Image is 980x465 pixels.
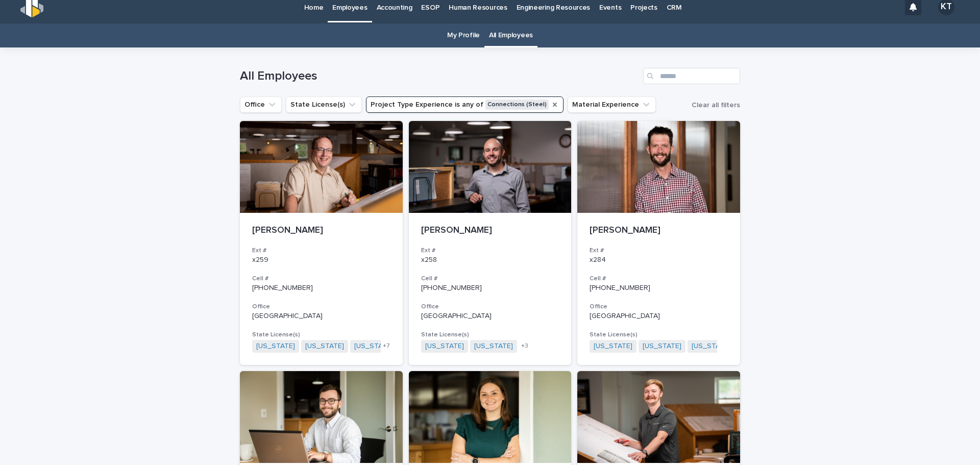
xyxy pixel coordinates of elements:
a: x259 [252,256,268,263]
h3: Office [590,303,728,311]
a: x258 [421,256,437,263]
button: Clear all filters [688,97,740,113]
h3: Ext # [590,247,728,255]
h3: State License(s) [590,331,728,339]
a: All Employees [489,23,533,47]
a: [US_STATE] [643,342,681,351]
p: [PERSON_NAME] [421,225,559,236]
h3: Cell # [252,275,390,283]
h3: Cell # [590,275,728,283]
span: + 3 [521,343,528,349]
h3: State License(s) [252,331,390,339]
p: [PERSON_NAME] [252,225,390,236]
a: [PERSON_NAME]Ext #x284Cell #[PHONE_NUMBER]Office[GEOGRAPHIC_DATA]State License(s)[US_STATE] [US_S... [577,121,740,365]
a: [US_STATE] [354,342,393,351]
input: Search [643,68,740,84]
a: [PHONE_NUMBER] [590,284,650,291]
a: [US_STATE] [474,342,513,351]
h3: Ext # [421,247,559,255]
span: + 7 [383,343,389,349]
h3: Office [252,303,390,311]
a: [US_STATE] [305,342,344,351]
button: Material Experience [568,96,656,113]
h3: Ext # [252,247,390,255]
a: [US_STATE] [256,342,295,351]
button: Office [240,96,282,113]
a: [PERSON_NAME]Ext #x259Cell #[PHONE_NUMBER]Office[GEOGRAPHIC_DATA]State License(s)[US_STATE] [US_S... [240,121,403,365]
h1: All Employees [240,69,639,84]
p: [GEOGRAPHIC_DATA] [421,312,559,321]
button: State License(s) [286,96,362,113]
p: [GEOGRAPHIC_DATA] [252,312,390,321]
a: [US_STATE] [594,342,632,351]
p: [PERSON_NAME] [590,225,728,236]
a: [PERSON_NAME]Ext #x258Cell #[PHONE_NUMBER]Office[GEOGRAPHIC_DATA]State License(s)[US_STATE] [US_S... [409,121,572,365]
h3: Office [421,303,559,311]
button: Project Type Experience [366,96,563,113]
a: x284 [590,256,606,263]
h3: State License(s) [421,331,559,339]
a: My Profile [447,23,480,47]
a: [PHONE_NUMBER] [252,284,313,291]
a: [PHONE_NUMBER] [421,284,482,291]
a: [US_STATE] [425,342,464,351]
span: Clear all filters [692,102,740,109]
p: [GEOGRAPHIC_DATA] [590,312,728,321]
a: [US_STATE] [692,342,730,351]
h3: Cell # [421,275,559,283]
